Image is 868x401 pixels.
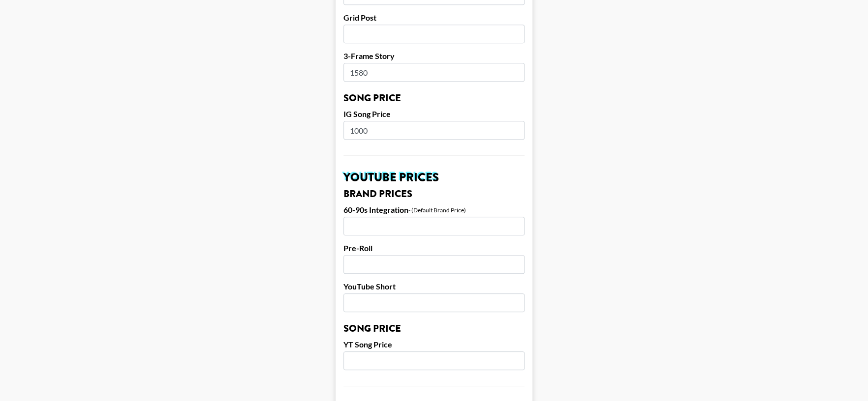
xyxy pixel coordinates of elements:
[343,324,525,334] h3: Song Price
[343,282,525,291] label: YouTube Short
[343,172,525,183] h2: YouTube Prices
[343,13,525,23] label: Grid Post
[343,93,525,103] h3: Song Price
[408,206,466,214] div: - (Default Brand Price)
[343,243,525,253] label: Pre-Roll
[343,51,525,61] label: 3-Frame Story
[343,109,525,119] label: IG Song Price
[343,205,408,215] label: 60-90s Integration
[343,189,525,199] h3: Brand Prices
[343,340,525,349] label: YT Song Price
